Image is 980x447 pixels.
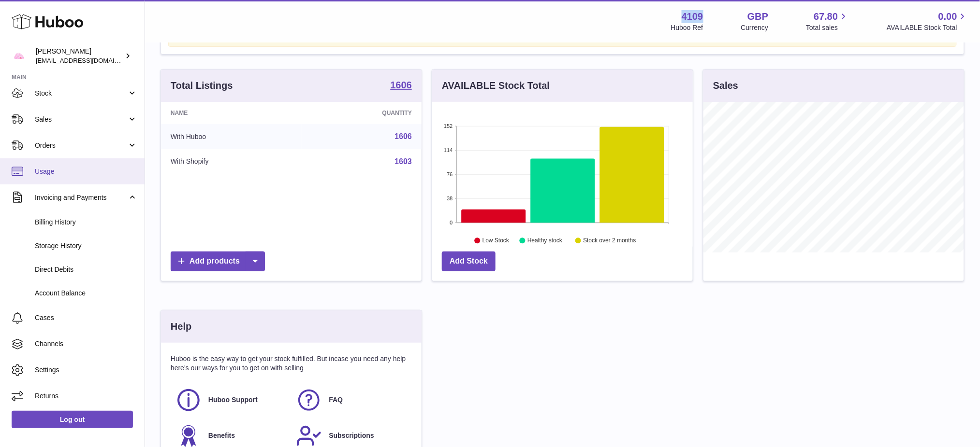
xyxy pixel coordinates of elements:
[887,23,968,32] span: AVAILABLE Stock Total
[35,289,137,298] span: Account Balance
[208,431,235,440] span: Benefits
[35,193,127,202] span: Invoicing and Payments
[171,251,265,271] a: Add products
[741,23,769,32] div: Currency
[161,124,302,149] td: With Huboo
[176,387,286,413] a: Huboo Support
[390,80,412,92] a: 1606
[35,391,137,401] span: Returns
[302,102,422,124] th: Quantity
[171,79,233,92] h3: Total Listings
[161,149,302,174] td: With Shopify
[329,431,374,440] span: Subscriptions
[938,10,957,23] span: 0.00
[12,49,26,63] img: internalAdmin-4109@internal.huboo.com
[806,23,849,32] span: Total sales
[35,89,127,98] span: Stock
[35,313,137,322] span: Cases
[171,320,191,333] h3: Help
[447,171,453,177] text: 76
[35,339,137,349] span: Channels
[35,218,137,227] span: Billing History
[35,141,127,150] span: Orders
[395,132,412,140] a: 1606
[444,147,453,153] text: 114
[747,10,768,23] strong: GBP
[36,56,142,64] span: [EMAIL_ADDRESS][DOMAIN_NAME]
[887,10,968,32] a: 0.00 AVAILABLE Stock Total
[682,10,703,23] strong: 4109
[329,395,343,405] span: FAQ
[814,10,838,23] span: 67.80
[806,10,849,32] a: 67.80 Total sales
[395,157,412,166] a: 1603
[12,411,133,428] a: Log out
[442,251,496,271] a: Add Stock
[390,80,412,90] strong: 1606
[35,115,127,124] span: Sales
[527,237,563,244] text: Healthy stock
[36,47,123,65] div: [PERSON_NAME]
[161,102,302,124] th: Name
[450,220,453,225] text: 0
[35,241,137,251] span: Storage History
[35,265,137,274] span: Direct Debits
[35,365,137,375] span: Settings
[671,23,703,32] div: Huboo Ref
[583,237,636,244] text: Stock over 2 months
[442,79,550,92] h3: AVAILABLE Stock Total
[35,167,137,176] span: Usage
[171,354,412,373] p: Huboo is the easy way to get your stock fulfilled. But incase you need any help here's our ways f...
[444,123,453,129] text: 152
[713,79,738,92] h3: Sales
[208,395,258,405] span: Huboo Support
[447,196,453,201] text: 38
[483,237,510,244] text: Low Stock
[296,387,407,413] a: FAQ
